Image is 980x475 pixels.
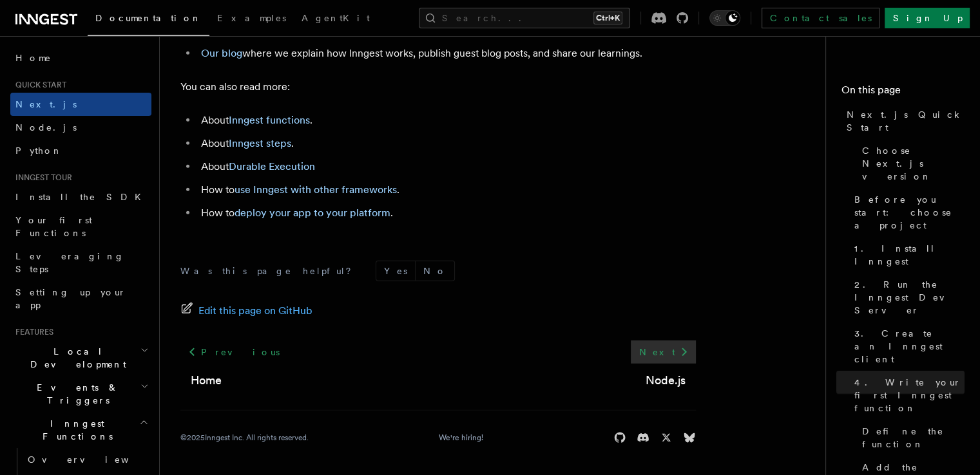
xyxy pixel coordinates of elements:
button: Local Development [10,340,151,376]
a: Previous [180,340,287,364]
a: Python [10,139,151,162]
li: About [197,158,696,176]
span: Inngest tour [10,172,72,183]
a: Overview [23,448,151,471]
span: Documentation [95,13,202,23]
span: Home [15,51,52,64]
a: 2. Run the Inngest Dev Server [849,273,965,322]
a: deploy your app to your platform [235,207,390,219]
a: Examples [209,4,294,35]
a: use Inngest with other frameworks [235,183,397,196]
a: Our blog [201,47,242,59]
li: How to . [197,204,696,222]
span: Python [15,145,62,156]
span: Setting up your app [15,287,126,310]
span: Next.js Quick Start [847,108,965,134]
li: where we explain how Inngest works, publish guest blog posts, and share our learnings. [197,44,696,62]
a: Your first Functions [10,209,151,245]
h4: On this page [841,82,965,103]
span: Features [10,327,53,337]
a: Choose Next.js version [857,139,965,188]
a: Node.js [646,371,686,389]
div: © 2025 Inngest Inc. All rights reserved. [180,433,309,443]
a: Home [10,46,151,70]
span: Inngest Functions [10,417,139,443]
li: How to . [197,181,696,199]
span: 2. Run the Inngest Dev Server [854,278,965,317]
a: Documentation [88,4,209,36]
a: Install the SDK [10,185,151,209]
a: Setting up your app [10,281,151,317]
a: Contact sales [762,8,879,28]
span: 1. Install Inngest [854,242,965,268]
span: AgentKit [302,13,370,23]
span: Before you start: choose a project [854,193,965,232]
span: Edit this page on GitHub [198,302,312,320]
a: Next [631,340,696,364]
span: Define the function [862,425,965,451]
button: Events & Triggers [10,376,151,412]
a: Durable Execution [229,160,315,172]
button: Yes [376,261,415,281]
span: Leveraging Steps [15,251,124,274]
button: Toggle dark mode [709,10,740,26]
span: Install the SDK [15,192,149,202]
p: Was this page helpful? [180,265,360,277]
a: Before you start: choose a project [849,188,965,237]
span: 4. Write your first Inngest function [854,376,965,414]
a: Edit this page on GitHub [180,302,312,320]
a: Inngest functions [229,114,310,126]
button: Search...Ctrl+K [419,8,630,28]
span: Your first Functions [15,215,92,238]
a: 3. Create an Inngest client [849,322,965,371]
a: AgentKit [294,4,378,35]
button: Inngest Functions [10,412,151,448]
span: Overview [28,454,160,465]
span: Local Development [10,345,140,371]
a: Leveraging Steps [10,245,151,281]
li: About . [197,111,696,129]
a: Next.js Quick Start [841,103,965,139]
span: Examples [217,13,286,23]
li: About . [197,135,696,153]
span: Quick start [10,80,66,90]
kbd: Ctrl+K [593,12,622,24]
a: Inngest steps [229,137,291,149]
span: Next.js [15,99,77,109]
span: Choose Next.js version [862,144,965,183]
a: Home [191,371,222,389]
a: We're hiring! [439,433,483,443]
p: You can also read more: [180,78,696,96]
span: Node.js [15,122,77,133]
span: 3. Create an Inngest client [854,327,965,366]
a: 1. Install Inngest [849,237,965,273]
a: Node.js [10,116,151,139]
a: Define the function [857,420,965,456]
a: Next.js [10,93,151,116]
a: Sign Up [885,8,970,28]
span: Events & Triggers [10,381,140,407]
button: No [416,261,454,281]
a: 4. Write your first Inngest function [849,371,965,420]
